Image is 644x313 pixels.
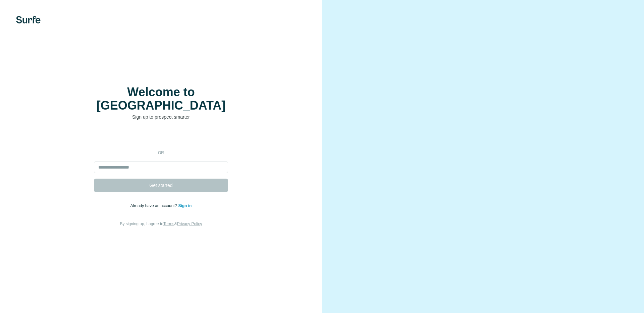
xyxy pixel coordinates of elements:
[94,85,228,112] h1: Welcome to [GEOGRAPHIC_DATA]
[177,222,202,226] a: Privacy Policy
[150,150,172,156] p: or
[178,203,192,208] a: Sign in
[120,222,202,226] span: By signing up, I agree to &
[163,222,174,226] a: Terms
[94,114,228,120] p: Sign up to prospect smarter
[130,203,178,208] span: Already have an account?
[91,130,231,145] iframe: Sign in with Google Button
[16,16,41,23] img: Surfe's logo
